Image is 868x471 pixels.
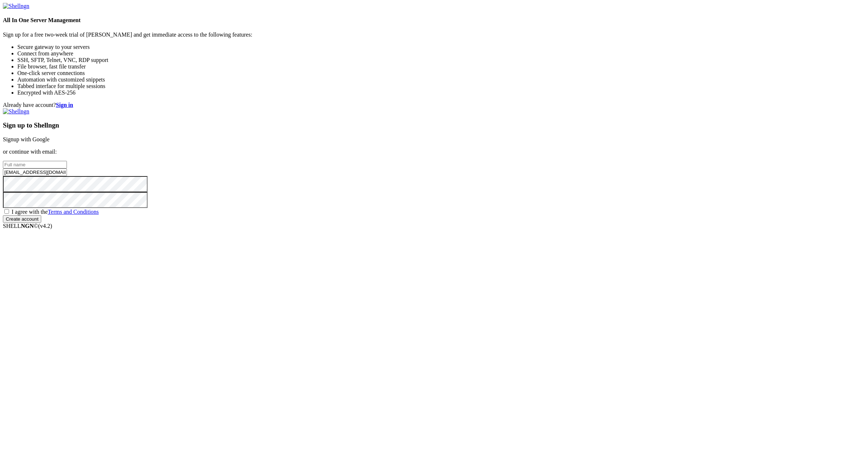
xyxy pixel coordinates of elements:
[3,168,67,176] input: Email address
[3,17,865,24] h4: All In One Server Management
[3,32,865,38] p: Sign up for a free two-week trial of [PERSON_NAME] and get immediate access to the following feat...
[17,50,865,57] li: Connect from anywhere
[3,108,29,115] img: Shellngn
[17,83,865,89] li: Tabbed interface for multiple sessions
[38,223,52,229] span: 4.2.0
[17,76,865,83] li: Automation with customized snippets
[3,149,865,155] p: or continue with email:
[3,121,865,129] h3: Sign up to Shellngn
[3,102,865,108] div: Already have account?
[48,209,99,215] a: Terms and Conditions
[17,57,865,63] li: SSH, SFTP, Telnet, VNC, RDP support
[3,223,52,229] span: SHELL ©
[17,89,865,96] li: Encrypted with AES-256
[4,209,9,214] input: I agree with theTerms and Conditions
[17,63,865,70] li: File browser, fast file transfer
[17,44,865,50] li: Secure gateway to your servers
[3,161,67,168] input: Full name
[21,223,34,229] b: NGN
[3,3,29,9] img: Shellngn
[3,215,41,223] input: Create account
[3,136,50,142] a: Signup with Google
[12,209,99,215] span: I agree with the
[56,102,73,108] a: Sign in
[17,70,865,76] li: One-click server connections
